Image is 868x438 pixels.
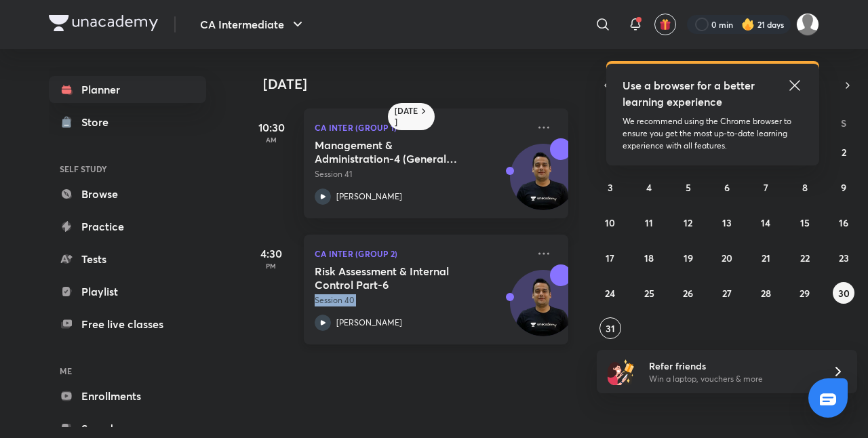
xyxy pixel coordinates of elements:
[315,294,528,306] p: Session 40
[649,359,816,373] h6: Refer friends
[755,212,776,233] button: August 14, 2025
[49,359,206,382] h6: ME
[800,216,810,229] abbr: August 15, 2025
[511,277,576,342] img: Avatar
[686,181,691,194] abbr: August 5, 2025
[49,213,206,240] a: Practice
[761,216,770,229] abbr: August 14, 2025
[244,136,298,144] p: AM
[646,181,652,194] abbr: August 4, 2025
[794,282,816,304] button: August 29, 2025
[644,287,654,300] abbr: August 25, 2025
[192,11,314,38] button: CA Intermediate
[716,282,738,304] button: August 27, 2025
[315,264,484,292] h5: Risk Assessment & Internal Control Part-6
[762,252,770,264] abbr: August 21, 2025
[605,287,615,300] abbr: August 24, 2025
[49,15,158,35] a: Company Logo
[842,146,846,159] abbr: August 2, 2025
[724,181,730,194] abbr: August 6, 2025
[49,157,206,180] h6: SELF STUDY
[755,176,776,198] button: August 7, 2025
[336,317,402,329] p: [PERSON_NAME]
[838,287,850,300] abbr: August 30, 2025
[608,358,635,385] img: referral
[683,287,693,300] abbr: August 26, 2025
[833,282,854,304] button: August 30, 2025
[606,322,615,335] abbr: August 31, 2025
[755,247,776,268] button: August 21, 2025
[645,216,653,229] abbr: August 11, 2025
[606,252,614,264] abbr: August 17, 2025
[244,262,298,270] p: PM
[623,77,757,110] h5: Use a browser for a better learning experience
[49,108,206,136] a: Store
[755,282,776,304] button: August 28, 2025
[81,114,117,130] div: Store
[794,212,816,233] button: August 15, 2025
[315,138,484,165] h5: Management & Administration-4 (General Meeting)
[599,317,621,339] button: August 31, 2025
[722,216,732,229] abbr: August 13, 2025
[315,168,528,180] p: Session 41
[315,119,528,136] p: CA Inter (Group 1)
[659,18,671,31] img: avatar
[644,252,654,264] abbr: August 18, 2025
[336,191,402,203] p: [PERSON_NAME]
[794,176,816,198] button: August 8, 2025
[684,252,693,264] abbr: August 19, 2025
[833,141,854,163] button: August 2, 2025
[684,216,692,229] abbr: August 12, 2025
[638,247,660,268] button: August 18, 2025
[722,287,732,300] abbr: August 27, 2025
[841,117,846,130] abbr: Saturday
[49,278,206,305] a: Playlist
[599,247,621,268] button: August 17, 2025
[599,212,621,233] button: August 10, 2025
[49,15,158,31] img: Company Logo
[49,311,206,338] a: Free live classes
[833,212,854,233] button: August 16, 2025
[511,151,576,216] img: Avatar
[677,212,699,233] button: August 12, 2025
[764,181,768,194] abbr: August 7, 2025
[315,245,528,262] p: CA Inter (Group 2)
[794,247,816,268] button: August 22, 2025
[638,282,660,304] button: August 25, 2025
[796,13,819,36] img: Drashti Patel
[49,180,206,207] a: Browse
[833,247,854,268] button: August 23, 2025
[716,212,738,233] button: August 13, 2025
[599,282,621,304] button: August 24, 2025
[841,181,846,194] abbr: August 9, 2025
[605,216,615,229] abbr: August 10, 2025
[722,252,732,264] abbr: August 20, 2025
[49,76,206,103] a: Planner
[716,176,738,198] button: August 6, 2025
[802,181,808,194] abbr: August 8, 2025
[716,247,738,268] button: August 20, 2025
[244,245,298,262] h5: 4:30
[49,245,206,273] a: Tests
[649,373,816,385] p: Win a laptop, vouchers & more
[800,252,810,264] abbr: August 22, 2025
[654,14,676,35] button: avatar
[244,119,298,136] h5: 10:30
[800,287,810,300] abbr: August 29, 2025
[833,176,854,198] button: August 9, 2025
[623,115,803,152] p: We recommend using the Chrome browser to ensure you get the most up-to-date learning experience w...
[677,176,699,198] button: August 5, 2025
[839,252,849,264] abbr: August 23, 2025
[839,216,848,229] abbr: August 16, 2025
[677,247,699,268] button: August 19, 2025
[677,282,699,304] button: August 26, 2025
[608,181,613,194] abbr: August 3, 2025
[263,76,582,92] h4: [DATE]
[741,18,755,31] img: streak
[638,212,660,233] button: August 11, 2025
[638,176,660,198] button: August 4, 2025
[49,382,206,410] a: Enrollments
[599,176,621,198] button: August 3, 2025
[761,287,771,300] abbr: August 28, 2025
[395,106,418,127] h6: [DATE]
